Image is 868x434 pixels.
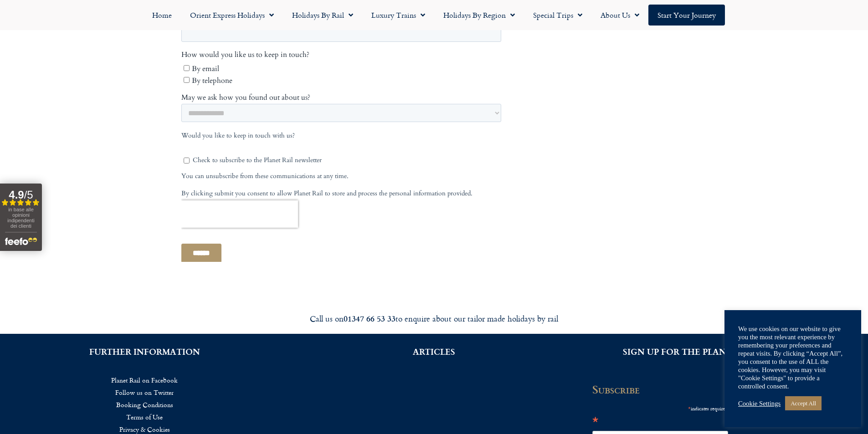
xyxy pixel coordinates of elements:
a: Special Trips [524,5,591,26]
div: indicates required [592,402,728,414]
input: By telephone [2,343,8,349]
a: Start your Journey [648,5,725,26]
a: Holidays by Rail [283,5,362,26]
a: Holidays by Region [434,5,524,26]
span: By email [10,330,38,340]
div: We use cookies on our website to give you the most relevant experience by remembering your prefer... [738,325,847,390]
span: By telephone [10,342,51,352]
a: Booking Conditions [14,398,276,411]
input: Check to subscribe to the Planet Rail newsletter [2,424,8,429]
div: Call us on to enquire about our tailor made holidays by rail [179,313,689,324]
a: Home [143,5,181,26]
a: Planet Rail on Facebook [14,374,276,386]
h2: Subscribe [592,383,734,396]
a: Terms of Use [14,411,276,423]
input: By email [2,331,8,337]
h2: FURTHER INFORMATION [14,347,276,356]
span: Your last name [162,204,208,214]
nav: Menu [5,5,863,26]
a: Orient Express Holidays [181,5,283,26]
strong: 01347 66 53 33 [344,312,395,324]
a: Accept All [785,396,822,410]
a: About Us [591,5,648,26]
h2: SIGN UP FOR THE PLANET RAIL NEWSLETTER [592,347,854,356]
span: Check to subscribe to the Planet Rail newsletter [11,422,320,430]
h2: ARTICLES [303,347,565,356]
a: Luxury Trains [362,5,434,26]
a: Follow us on Twitter [14,386,276,398]
a: Cookie Settings [738,399,781,408]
